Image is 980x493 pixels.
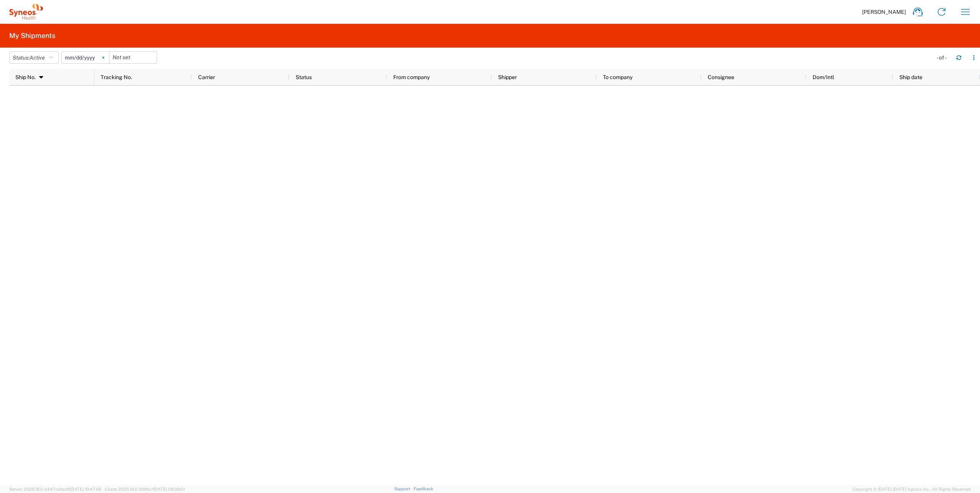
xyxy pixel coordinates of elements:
span: To company [603,74,632,80]
span: Status [296,74,312,80]
span: Ship date [899,74,922,80]
span: Server: 2025.19.0-d447cefac8f [9,487,101,491]
span: [DATE] 09:39:01 [154,487,185,491]
input: Not set [62,52,109,63]
span: Ship No. [15,74,36,80]
div: - of - [937,54,950,61]
span: [PERSON_NAME] [862,8,906,15]
button: Status:Active [9,51,59,64]
a: Support [394,486,414,491]
span: Tracking No. [101,74,132,80]
span: Copyright © [DATE]-[DATE] Agistix Inc., All Rights Reserved [853,486,971,493]
span: Consignee [708,74,734,80]
span: Dom/Intl [813,74,834,80]
span: Shipper [498,74,517,80]
a: Feedback [414,486,433,491]
span: Active [30,55,45,61]
span: [DATE] 10:47:06 [70,487,101,491]
span: Client: 2025.19.0-129fbcf [105,487,185,491]
input: Not set [109,52,157,63]
h2: My Shipments [9,31,55,40]
span: From company [393,74,430,80]
span: Carrier [198,74,215,80]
